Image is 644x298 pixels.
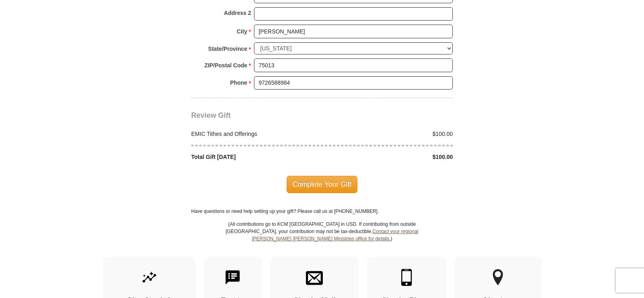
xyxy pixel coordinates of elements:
[252,229,418,242] a: Contact your regional [PERSON_NAME] [PERSON_NAME] Ministries office for details.
[230,77,248,88] strong: Phone
[306,269,323,286] img: envelope.svg
[187,130,322,138] div: EMIC Tithes and Offerings
[398,269,415,286] img: mobile.svg
[492,269,504,286] img: other-region
[237,26,247,37] strong: City
[191,208,453,215] p: Have questions or need help setting up your gift? Please call us at [PHONE_NUMBER].
[208,43,247,54] strong: State/Province
[322,130,457,138] div: $100.00
[224,7,251,19] strong: Address 2
[191,111,231,119] span: Review Gift
[224,269,241,286] img: text-to-give.svg
[187,153,322,161] div: Total Gift [DATE]
[141,269,158,286] img: give-by-stock.svg
[225,221,419,257] p: (All contributions go to KCM [GEOGRAPHIC_DATA] in USD. If contributing from outside [GEOGRAPHIC_D...
[322,153,457,161] div: $100.00
[204,60,248,71] strong: ZIP/Postal Code
[287,176,358,193] span: Complete Your Gift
